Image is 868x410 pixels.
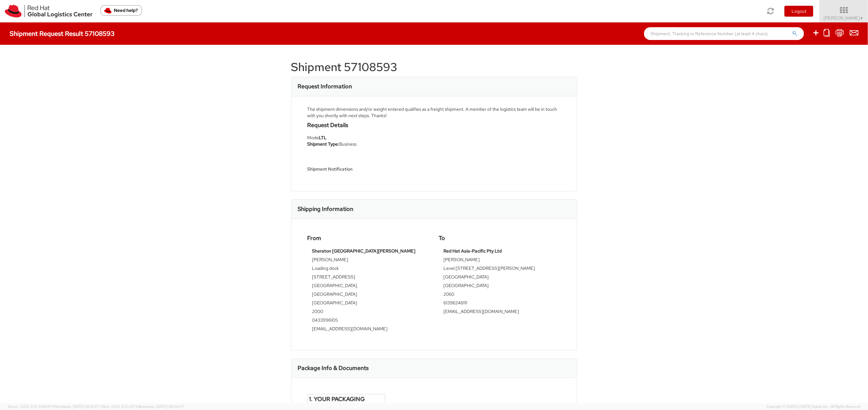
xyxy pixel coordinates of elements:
[312,282,425,291] td: [GEOGRAPHIC_DATA]
[5,5,92,18] img: rh-logistics-00dfa346123c4ec078e1.svg
[298,83,352,90] h3: Request Information
[444,308,556,317] td: [EMAIL_ADDRESS][DOMAIN_NAME]
[444,291,556,300] td: 2060
[291,61,577,74] h1: Shipment 57108593
[312,308,425,317] td: 2000
[444,265,556,274] td: Level [STREET_ADDRESS][PERSON_NAME]
[644,27,804,40] input: Shipment, Tracking or Reference Number (at least 4 chars)
[784,6,813,17] button: Logout
[860,16,864,21] span: ▼
[298,206,354,212] h3: Shipping Information
[100,404,184,409] span: Client: 2025.21.0-c073d8a
[444,256,556,265] td: [PERSON_NAME]
[444,300,556,308] td: 61396248111
[312,300,425,308] td: [GEOGRAPHIC_DATA]
[307,141,339,147] strong: Shipment Type:
[444,282,556,291] td: [GEOGRAPHIC_DATA]
[312,291,425,300] td: [GEOGRAPHIC_DATA]
[307,141,429,148] li: Business
[319,135,327,141] strong: LTL
[767,404,860,409] span: Copyright © [DATE]-[DATE] Agistix Inc., All Rights Reserved
[100,5,142,16] button: Need help?
[307,167,429,172] h5: Shipment Notification
[444,274,556,282] td: [GEOGRAPHIC_DATA]
[10,30,115,37] h4: Shipment Request Result 57108593
[307,106,561,119] div: The shipment dimensions and/or weight entered qualifies as a freight shipment. A member of the lo...
[8,404,99,409] span: Server: 2025.21.0-3046479f1b3
[309,396,384,402] h4: 1. Your Packaging
[439,235,561,241] h4: To
[60,404,99,409] span: master, [DATE] 08:10:27
[144,404,184,409] span: master, [DATE] 08:04:37
[307,122,429,128] h4: Request Details
[824,15,864,21] span: [PERSON_NAME]
[312,256,425,265] td: [PERSON_NAME]
[307,235,429,241] h4: From
[312,326,425,334] td: [EMAIL_ADDRESS][DOMAIN_NAME]
[312,274,425,282] td: [STREET_ADDRESS]
[444,248,502,254] strong: Red Hat Asia-Pacific Pty Ltd
[312,248,416,254] strong: Sheraton [GEOGRAPHIC_DATA][PERSON_NAME]
[312,317,425,326] td: 0433996105
[307,134,429,141] div: Mode
[298,365,369,371] h3: Package Info & Documents
[312,265,425,274] td: Loading dock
